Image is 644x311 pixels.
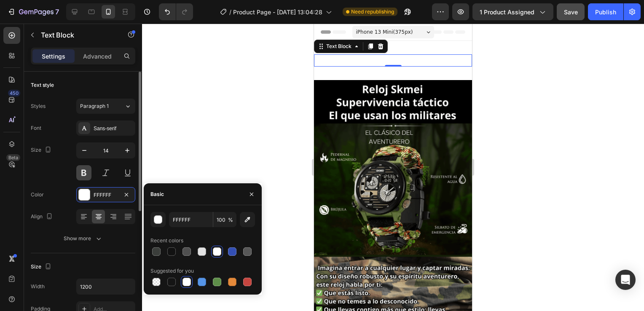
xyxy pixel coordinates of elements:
[80,102,109,110] span: Paragraph 1
[83,52,112,61] p: Advanced
[6,154,20,161] div: Beta
[31,211,54,223] div: Align
[233,8,322,16] span: Product Page - [DATE] 13:04:28
[31,102,46,110] div: Styles
[31,231,135,246] button: Show more
[31,124,41,132] div: Font
[480,8,534,16] span: 1 product assigned
[42,52,65,61] p: Settings
[31,145,53,156] div: Size
[229,8,231,16] span: /
[314,24,472,311] iframe: Design area
[564,8,578,16] span: Save
[77,279,135,294] input: Auto
[351,8,394,16] span: Need republishing
[31,191,44,198] div: Color
[8,90,20,97] div: 450
[615,270,636,290] div: Open Intercom Messenger
[94,125,133,132] div: Sans-serif
[150,190,164,198] div: Basic
[55,7,59,17] p: 7
[150,267,194,275] div: Suggested for you
[41,30,113,40] p: Text Block
[64,234,103,243] div: Show more
[228,216,233,224] span: %
[169,212,213,227] input: Eg: FFFFFF
[3,3,63,20] button: 7
[588,3,623,20] button: Publish
[150,237,183,244] div: Recent colors
[31,81,54,89] div: Text style
[472,3,553,20] button: 1 product assigned
[159,3,193,20] div: Undo/Redo
[76,99,135,114] button: Paragraph 1
[94,191,118,199] div: FFFFFF
[31,261,53,273] div: Size
[595,8,616,16] div: Publish
[31,283,45,290] div: Width
[557,3,585,20] button: Save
